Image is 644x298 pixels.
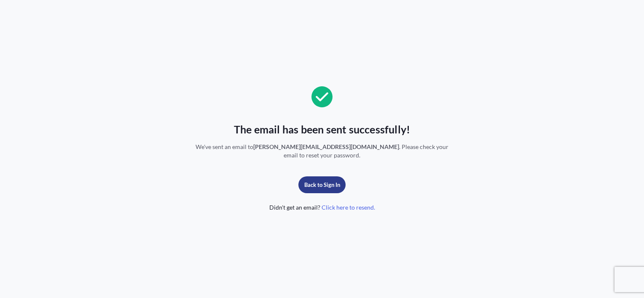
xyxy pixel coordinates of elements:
button: Back to Sign In [298,176,346,193]
span: We've sent an email to . Please check your email to reset your password. [190,143,454,160]
span: Click here to resend. [322,203,375,212]
span: Didn't get an email? [269,203,375,212]
span: [PERSON_NAME][EMAIL_ADDRESS][DOMAIN_NAME] [253,143,399,150]
p: Back to Sign In [304,181,340,189]
span: The email has been sent successfully! [234,122,410,136]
